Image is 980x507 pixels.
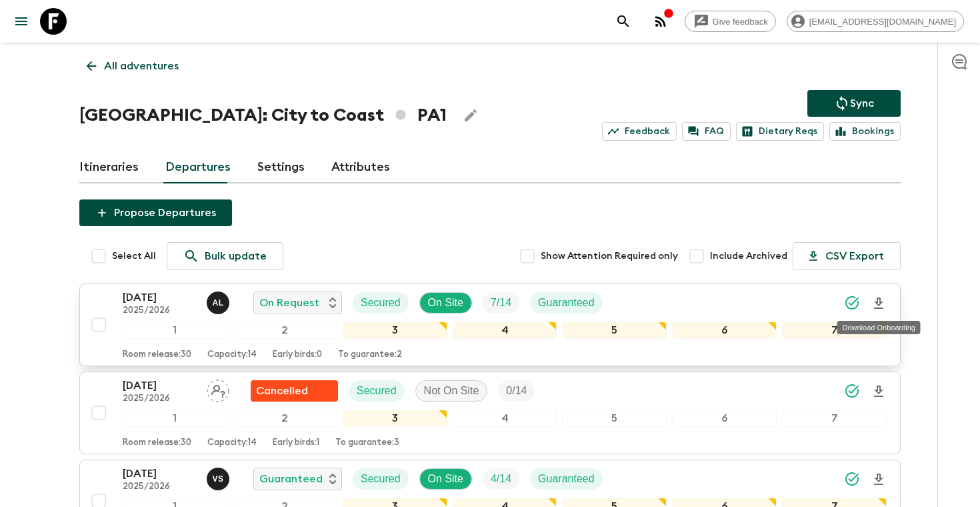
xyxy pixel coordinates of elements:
[8,8,35,35] button: menu
[428,295,463,311] p: On Site
[233,410,337,427] div: 2
[207,350,257,360] p: Capacity: 14
[335,438,399,448] p: To guarantee: 3
[538,471,595,487] p: Guaranteed
[483,468,519,490] div: Trip Fill
[123,290,196,306] p: [DATE]
[207,384,229,394] span: Assign pack leader
[79,102,447,129] h1: [GEOGRAPHIC_DATA]: City to Coast PA1
[419,468,472,490] div: On Site
[491,295,511,311] p: 7 / 14
[844,383,860,399] svg: Synced Successfully
[79,151,139,183] a: Itineraries
[850,95,874,111] p: Sync
[207,468,232,490] button: vS
[259,295,319,311] p: On Request
[256,383,308,399] p: Cancelled
[207,292,232,314] button: AL
[123,322,227,339] div: 1
[123,410,227,427] div: 1
[837,321,921,334] div: Download Onboarding
[273,438,319,448] p: Early birds: 1
[259,471,323,487] p: Guaranteed
[353,468,409,490] div: Secured
[415,380,488,402] div: Not On Site
[207,296,232,306] span: Abdiel Luis
[357,383,397,399] p: Secured
[79,372,901,454] button: [DATE]2025/2026Assign pack leaderFlash Pack cancellationSecuredNot On SiteTrip Fill1234567Room re...
[165,151,231,183] a: Departures
[251,380,338,402] div: Flash Pack cancellation
[205,248,267,264] p: Bulk update
[167,242,283,270] a: Bulk update
[123,482,196,492] p: 2025/2026
[353,292,409,314] div: Secured
[829,122,901,141] a: Bookings
[807,90,901,117] button: Sync adventure departures to the booking engine
[498,380,535,402] div: Trip Fill
[793,242,901,270] button: CSV Export
[672,410,777,427] div: 6
[123,350,191,360] p: Room release: 30
[123,378,196,394] p: [DATE]
[79,53,186,79] a: All adventures
[419,292,472,314] div: On Site
[787,11,964,32] div: [EMAIL_ADDRESS][DOMAIN_NAME]
[233,322,337,339] div: 2
[538,295,595,311] p: Guaranteed
[453,322,557,339] div: 4
[123,306,196,316] p: 2025/2026
[685,11,776,32] a: Give feedback
[212,474,223,484] p: v S
[123,466,196,482] p: [DATE]
[491,471,511,487] p: 4 / 14
[541,249,678,263] span: Show Attention Required only
[331,151,390,183] a: Attributes
[782,410,887,427] div: 7
[343,322,447,339] div: 3
[682,122,731,141] a: FAQ
[112,249,156,263] span: Select All
[424,383,479,399] p: Not On Site
[802,17,963,27] span: [EMAIL_ADDRESS][DOMAIN_NAME]
[844,471,860,487] svg: Synced Successfully
[123,438,191,448] p: Room release: 30
[710,249,787,263] span: Include Archived
[273,350,322,360] p: Early birds: 0
[343,410,447,427] div: 3
[562,410,667,427] div: 5
[871,384,887,400] svg: Download Onboarding
[212,298,223,308] p: A L
[79,284,901,366] button: [DATE]2025/2026Abdiel LuisOn RequestSecuredOn SiteTrip FillGuaranteed1234567Room release:30Capaci...
[428,471,463,487] p: On Site
[506,383,527,399] p: 0 / 14
[672,322,777,339] div: 6
[871,296,887,312] svg: Download Onboarding
[705,17,775,27] span: Give feedback
[483,292,519,314] div: Trip Fill
[349,380,405,402] div: Secured
[361,295,401,311] p: Secured
[338,350,402,360] p: To guarantee: 2
[257,151,305,183] a: Settings
[844,295,860,311] svg: Synced Successfully
[123,394,196,404] p: 2025/2026
[871,472,887,488] svg: Download Onboarding
[207,438,257,448] p: Capacity: 14
[207,472,232,482] span: vincent Scott
[736,122,824,141] a: Dietary Reqs
[79,199,232,226] button: Propose Departures
[610,8,637,35] button: search adventures
[457,102,484,129] button: Edit Adventure Title
[361,471,401,487] p: Secured
[453,410,557,427] div: 4
[562,322,667,339] div: 5
[782,322,887,339] div: 7
[104,58,179,74] p: All adventures
[602,122,677,141] a: Feedback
